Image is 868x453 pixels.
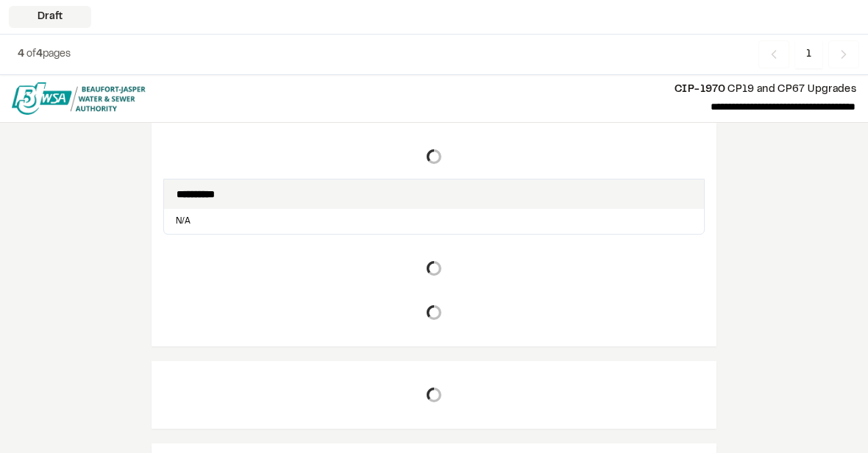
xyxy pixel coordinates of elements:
[18,46,71,63] p: of pages
[36,50,43,59] span: 4
[795,40,822,68] span: 1
[9,6,91,28] div: Draft
[157,82,856,98] p: CP19 and CP67 Upgrades
[12,82,146,115] img: file
[18,50,24,59] span: 4
[170,215,698,228] p: N/A
[758,40,859,68] nav: Navigation
[675,85,725,94] span: CIP-1970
